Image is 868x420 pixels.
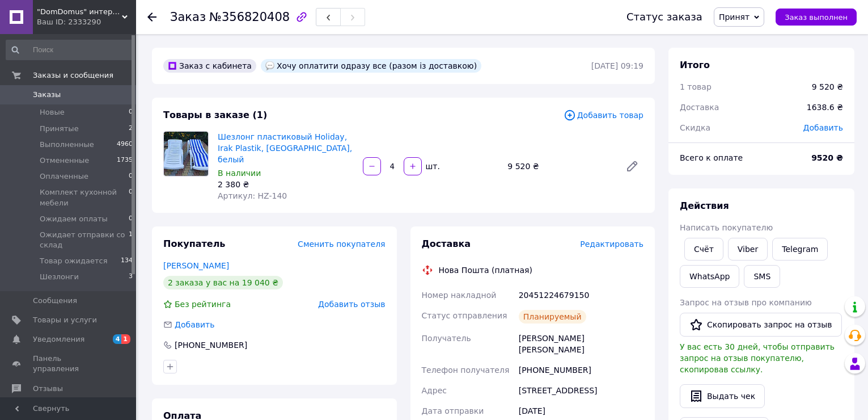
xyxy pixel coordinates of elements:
[37,7,122,17] span: "DomDomus" интернет-магазин товаров для дома опт и розница
[6,40,134,60] input: Поиск
[209,10,290,24] span: №356820408
[117,140,133,150] span: 4960
[591,61,643,70] time: [DATE] 09:19
[516,328,646,360] div: [PERSON_NAME] [PERSON_NAME]
[318,300,385,309] span: Добавить отзыв
[422,238,471,249] span: Доставка
[33,315,97,325] span: Товары и услуги
[684,238,723,261] button: Cчёт
[812,81,843,93] div: 9 520 ₴
[129,214,133,224] span: 0
[129,124,133,134] span: 2
[175,300,231,309] span: Без рейтинга
[37,17,136,27] div: Ваш ID: 2333290
[218,191,287,200] span: Артикул: HZ-140
[265,61,274,70] img: :speech_balloon:
[147,11,156,23] div: Вернуться назад
[170,10,206,24] span: Заказ
[680,223,773,232] span: Написать покупателю
[680,200,729,211] span: Действия
[117,156,133,166] span: 1735
[422,334,471,343] span: Получатель
[811,153,843,162] b: 9520 ₴
[40,256,108,266] span: Товар ожидается
[580,240,643,249] span: Редактировать
[680,342,835,374] span: У вас есть 30 дней, чтобы отправить запрос на отзыв покупателю, скопировав ссылку.
[626,11,702,23] div: Статус заказа
[163,238,225,249] span: Покупатель
[680,123,710,132] span: Скидка
[40,124,79,134] span: Принятые
[40,107,65,117] span: Новые
[680,60,710,70] span: Итого
[776,9,857,26] button: Заказ выполнен
[564,109,643,121] span: Добавить товар
[129,230,133,250] span: 1
[803,123,843,132] span: Добавить
[728,238,768,261] a: Viber
[772,238,828,261] a: Telegram
[422,406,484,415] span: Дата отправки
[422,386,447,395] span: Адрес
[129,171,133,182] span: 0
[436,264,535,276] div: Нова Пошта (платная)
[33,70,113,81] span: Заказы и сообщения
[33,90,61,100] span: Заказы
[218,179,354,190] div: 2 380 ₴
[129,187,133,208] span: 0
[173,339,248,351] div: [PHONE_NUMBER]
[33,384,63,394] span: Отзывы
[680,82,712,91] span: 1 товар
[129,107,133,117] span: 0
[422,366,510,375] span: Телефон получателя
[519,310,586,324] div: Планируемый
[121,256,133,266] span: 134
[516,285,646,305] div: 20451224679150
[163,59,256,73] div: Заказ с кабинета
[680,153,743,162] span: Всего к оплате
[40,187,129,208] span: Комплект кухонной мебели
[621,155,643,178] a: Редактировать
[129,272,133,282] span: 3
[800,95,850,120] div: 1638.6 ₴
[40,140,94,150] span: Выполненные
[163,261,229,270] a: [PERSON_NAME]
[261,59,481,73] div: Хочу оплатити одразу все (разом із доставкою)
[744,265,780,288] button: SMS
[163,276,283,289] div: 2 заказа у вас на 19 040 ₴
[113,334,122,344] span: 4
[516,360,646,380] div: [PHONE_NUMBER]
[218,169,261,178] span: В наличии
[121,334,130,344] span: 1
[33,334,84,345] span: Уведомления
[422,291,497,300] span: Номер накладной
[163,110,267,120] span: Товары в заказе (1)
[298,240,385,249] span: Сменить покупателя
[40,214,108,224] span: Ожидаем оплаты
[680,103,719,112] span: Доставка
[423,161,441,172] div: шт.
[680,313,842,337] button: Скопировать запрос на отзыв
[175,320,214,329] span: Добавить
[680,384,765,408] button: Выдать чек
[516,380,646,401] div: [STREET_ADDRESS]
[422,311,507,320] span: Статус отправления
[33,354,105,374] span: Панель управления
[40,156,89,166] span: Отмененные
[719,12,750,22] span: Принят
[680,298,812,307] span: Запрос на отзыв про компанию
[40,272,79,282] span: Шезлонги
[33,296,77,306] span: Сообщения
[40,230,129,250] span: Ожидает отправки со склад
[164,132,208,176] img: Шезлонг пластиковый Holiday, Irak Plastik, Турция, белый
[785,13,848,22] span: Заказ выполнен
[503,158,616,174] div: 9 520 ₴
[218,132,352,164] a: Шезлонг пластиковый Holiday, Irak Plastik, [GEOGRAPHIC_DATA], белый
[680,265,739,288] a: WhatsApp
[40,171,88,182] span: Оплаченные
